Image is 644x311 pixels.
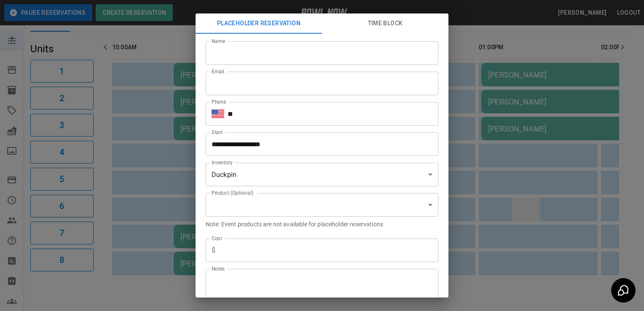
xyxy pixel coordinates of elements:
div: ​ [206,193,438,217]
button: Placeholder Reservation [196,13,322,34]
label: Phone [212,98,226,105]
label: Start [212,129,223,136]
input: Choose date, selected date is Oct 4, 2025 [206,132,432,156]
p: Note: Event products are not available for placeholder reservations [206,220,438,228]
button: Select country [212,107,224,120]
div: Duckpin [206,163,438,186]
p: $ [212,245,215,255]
button: Time Block [322,13,448,34]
